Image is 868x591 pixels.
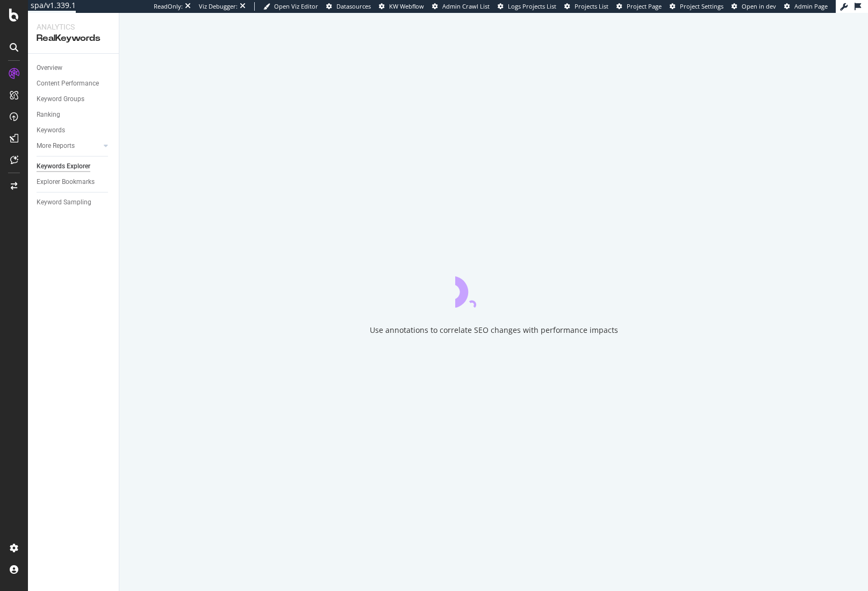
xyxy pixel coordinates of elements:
[680,2,723,10] span: Project Settings
[37,125,65,136] div: Keywords
[37,161,111,172] a: Keywords Explorer
[37,140,101,152] a: More Reports
[37,176,95,188] div: Explorer Bookmarks
[455,269,533,308] div: animation
[37,161,90,172] div: Keywords Explorer
[37,32,110,45] div: RealKeywords
[37,176,111,188] a: Explorer Bookmarks
[37,140,75,152] div: More Reports
[199,2,238,11] div: Viz Debugger:
[37,94,111,105] a: Keyword Groups
[498,2,556,11] a: Logs Projects List
[37,62,62,74] div: Overview
[154,2,183,11] div: ReadOnly:
[575,2,608,10] span: Projects List
[326,2,371,11] a: Datasources
[794,2,828,10] span: Admin Page
[784,2,828,11] a: Admin Page
[37,94,84,105] div: Keyword Groups
[432,2,490,11] a: Admin Crawl List
[616,2,662,11] a: Project Page
[37,78,111,89] a: Content Performance
[336,2,371,10] span: Datasources
[370,325,618,336] div: Use annotations to correlate SEO changes with performance impacts
[263,2,318,11] a: Open Viz Editor
[37,125,111,136] a: Keywords
[37,62,111,74] a: Overview
[37,22,110,32] div: Analytics
[37,109,60,120] div: Ranking
[627,2,662,10] span: Project Page
[731,2,776,11] a: Open in dev
[379,2,424,11] a: KW Webflow
[37,197,91,208] div: Keyword Sampling
[670,2,723,11] a: Project Settings
[442,2,490,10] span: Admin Crawl List
[742,2,776,10] span: Open in dev
[389,2,424,10] span: KW Webflow
[564,2,608,11] a: Projects List
[37,78,99,89] div: Content Performance
[37,109,111,120] a: Ranking
[508,2,556,10] span: Logs Projects List
[274,2,318,10] span: Open Viz Editor
[37,197,111,208] a: Keyword Sampling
